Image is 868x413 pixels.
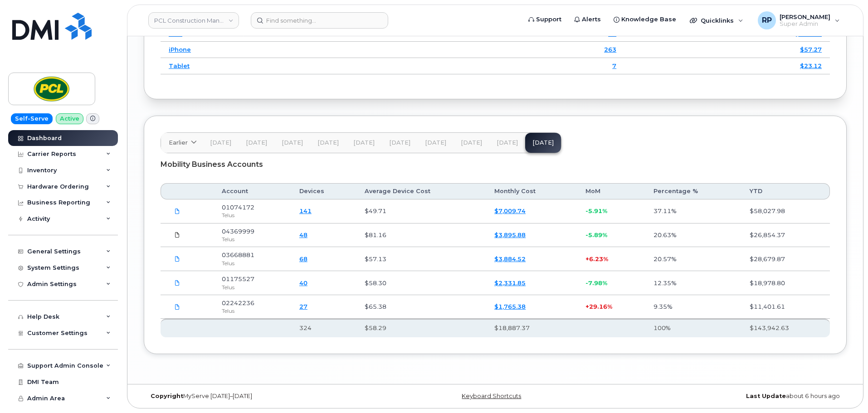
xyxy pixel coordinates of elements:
[356,199,486,224] td: $49.71
[356,271,486,295] td: $58.30
[494,303,526,310] a: $1,765.38
[751,11,846,29] div: Ryan Partack
[317,139,339,146] span: [DATE]
[585,255,589,262] span: +
[299,231,307,238] a: 48
[568,10,607,29] a: Alerts
[780,20,830,28] span: Super Admin
[585,303,589,310] span: +
[577,183,645,199] th: MoM
[741,183,830,199] th: YTD
[486,319,577,337] th: $18,887.37
[604,46,616,53] a: 263
[144,393,378,400] div: MyServe [DATE]–[DATE]
[425,139,446,146] span: [DATE]
[522,10,568,29] a: Support
[222,251,254,258] span: 03668881
[645,247,741,271] td: 20.57%
[282,139,303,146] span: [DATE]
[645,224,741,248] td: 20.63%
[741,199,830,224] td: $58,027.98
[299,279,307,287] a: 40
[497,139,518,146] span: [DATE]
[645,271,741,295] td: 12.35%
[222,275,254,282] span: 01175527
[161,153,830,176] div: Mobility Business Accounts
[461,139,482,146] span: [DATE]
[356,224,486,248] td: $81.16
[222,260,234,267] span: Telus
[299,207,312,214] a: 141
[645,319,741,337] th: 100%
[796,30,822,37] a: $105.74
[169,62,190,69] a: Tablet
[800,46,822,53] a: $57.27
[645,183,741,199] th: Percentage %
[151,393,183,399] strong: Copyright
[494,255,526,262] a: $3,884.52
[222,212,234,219] span: Telus
[494,279,526,287] a: $2,331.85
[169,203,186,219] a: 1074172_1264613978_2025-08-11.pdf
[741,319,830,337] th: $143,942.63
[246,139,267,146] span: [DATE]
[222,228,254,235] span: 04369999
[299,255,307,262] a: 68
[169,227,186,243] a: 4369999_1264621582_2025-08-11.pdf
[356,247,486,271] td: $57.13
[589,255,608,262] span: 6.23%
[741,271,830,295] td: $18,978.80
[389,139,410,146] span: [DATE]
[169,275,186,291] a: 1175527_1264616885_2025-08-11.pdf
[746,393,786,399] strong: Last Update
[585,207,607,214] span: -5.91%
[169,30,182,37] a: HUB
[486,183,577,199] th: Monthly Cost
[148,12,239,29] a: PCL Construction Management
[494,231,526,238] a: $3,895.88
[222,204,254,211] span: 01074172
[222,307,234,314] span: Telus
[222,299,254,306] span: 02242236
[161,133,203,153] a: Earlier
[607,10,683,29] a: Knowledge Base
[169,46,191,53] a: iPhone
[762,15,772,26] span: RP
[169,138,188,147] span: Earlier
[621,15,676,24] span: Knowledge Base
[612,393,847,400] div: about 6 hours ago
[291,183,356,199] th: Devices
[356,295,486,319] td: $65.38
[608,30,616,37] a: 20
[462,393,521,399] a: Keyboard Shortcuts
[741,247,830,271] td: $28,679.87
[291,319,356,337] th: 324
[251,12,388,29] input: Find something...
[214,183,291,199] th: Account
[582,15,601,24] span: Alerts
[645,199,741,224] td: 37.11%
[353,139,375,146] span: [DATE]
[222,236,234,243] span: Telus
[356,183,486,199] th: Average Device Cost
[589,303,612,310] span: 29.16%
[800,62,822,69] a: $23.12
[683,11,750,29] div: Quicklinks
[356,319,486,337] th: $58.29
[299,303,307,310] a: 27
[585,279,607,287] span: -7.98%
[222,284,234,291] span: Telus
[741,224,830,248] td: $26,854.37
[645,295,741,319] td: 9.35%
[612,62,616,69] a: 7
[494,207,526,214] a: $7,009.74
[169,299,186,315] a: 2242236_1264612693_2025-08-11.pdf
[536,15,561,24] span: Support
[210,139,231,146] span: [DATE]
[741,295,830,319] td: $11,401.61
[169,251,186,267] a: 3668881_1264615287_2025-08-11.pdf
[701,17,734,24] span: Quicklinks
[780,13,830,20] span: [PERSON_NAME]
[585,231,607,238] span: -5.89%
